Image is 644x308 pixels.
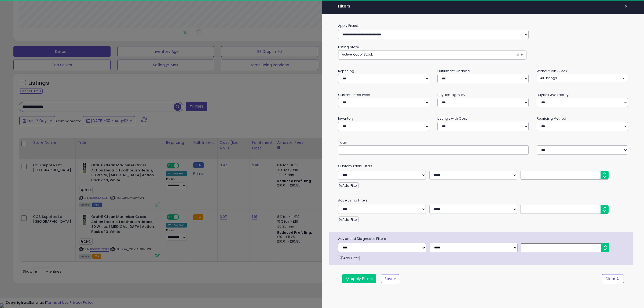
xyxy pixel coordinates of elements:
button: Add Filter [339,255,360,261]
small: Current Listed Price [338,93,370,97]
button: Save [381,274,399,283]
small: Repricing Method [537,116,566,121]
span: All Listings [540,76,557,80]
small: Listings with Cost [437,116,467,121]
small: Advertising Filters [334,197,632,203]
label: Apply Preset: [334,23,632,29]
button: Apply Filters [342,274,376,283]
small: Inventory [338,116,354,121]
h4: Filters [338,4,628,9]
span: Advanced Diagnostic Filters [334,236,633,242]
span: Active, Out of Stock [342,52,373,57]
small: Listing State [338,45,359,49]
span: × [516,52,519,58]
button: Add Filter [338,182,359,189]
small: Without Min & Max [537,69,568,73]
button: All Listings [537,74,628,82]
button: Add Filter [338,217,359,223]
button: Active, Out of Stock × [338,50,526,59]
small: Repricing [338,69,354,73]
small: Tags [334,140,632,145]
small: BuyBox Eligibility [437,93,465,97]
small: Fulfillment Channel [437,69,470,73]
small: Customizable Filters [334,163,632,169]
button: × [622,3,630,10]
span: × [624,3,628,10]
button: Clear All [602,274,624,283]
small: BuyBox Availability [537,93,569,97]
